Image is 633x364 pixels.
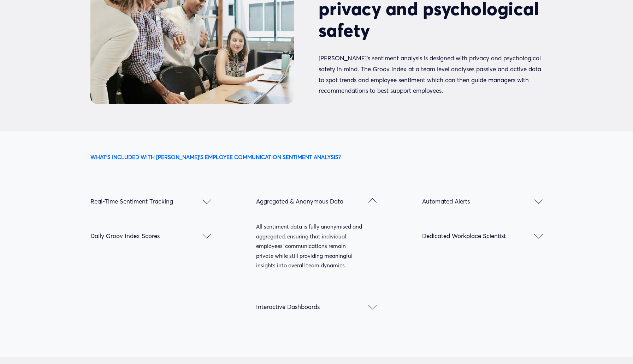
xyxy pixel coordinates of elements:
[256,303,368,310] span: Interactive Dashboards
[90,198,202,205] span: Real-Time Sentiment Tracking
[256,216,377,287] div: Aggregated & Anonymous Data
[422,198,534,205] span: Automated Alerts
[422,181,543,216] button: Automated Alerts
[422,216,543,250] button: Dedicated Workplace Scientist
[256,198,368,205] span: Aggregated & Anonymous Data
[256,181,377,216] button: Aggregated & Anonymous Data
[256,287,377,322] button: Interactive Dashboards
[90,232,202,239] span: Daily Groov Index Scores
[422,232,534,239] span: Dedicated Workplace Scientist
[256,222,362,271] p: All sentiment data is fully anonymised and aggregated, ensuring that individual employees' commun...
[90,216,211,250] button: Daily Groov Index Scores
[90,181,211,216] button: Real-Time Sentiment Tracking
[90,154,341,160] strong: WHAT’S INCLUDED WITH [PERSON_NAME]’S EMPLOYEE COMMUNICATION SENTIMENT ANALYSIS?
[319,53,543,96] p: [PERSON_NAME]’s sentiment analysis is designed with privacy and psychological safety in mind. The...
